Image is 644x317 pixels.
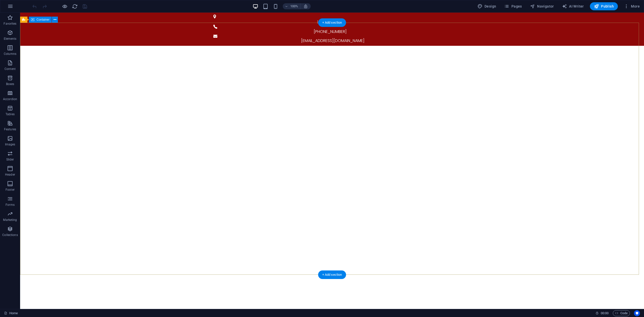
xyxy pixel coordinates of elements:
span: [STREET_ADDRESS]. [297,7,323,11]
button: Navigator [528,2,556,10]
span: [PHONE_NUMBER] [294,16,327,22]
p: Collections [2,233,18,237]
p: Footer [6,188,15,192]
button: Click here to leave preview mode and continue editing [62,3,68,9]
p: Favorites [4,22,16,26]
a: Click to cancel selection. Double-click to open Pages [4,310,18,316]
button: 100% [283,3,301,9]
p: Marketing [3,218,17,222]
div: + Add section [318,18,346,27]
button: AI Writer [560,2,586,10]
button: More [622,2,642,10]
p: Boxes [6,82,14,86]
button: Pages [502,2,524,10]
div: + Add section [318,270,346,279]
p: Accordion [3,97,17,101]
button: reload [72,3,78,9]
p: Columns [4,52,16,56]
span: Navigator [530,4,554,9]
p: Features [4,127,16,131]
p: Tables [6,112,15,116]
button: Publish [590,2,618,10]
span: AI Writer [562,4,584,9]
h6: Session time [595,310,609,316]
span: 00 00 [601,310,609,316]
button: Code [613,310,630,316]
span: Pages [504,4,522,9]
h6: 100% [290,3,298,9]
span: : [604,311,605,315]
p: Content [5,67,16,71]
span: Container [36,18,50,21]
span: Code [615,310,628,316]
p: Slider [6,157,14,162]
span: More [624,4,640,9]
i: Reload page [72,4,78,9]
p: Forms [6,203,15,207]
button: Design [475,2,498,10]
i: On resize automatically adjust zoom level to fit chosen device. [303,4,308,9]
p: Header [5,173,15,177]
button: Usercentrics [634,310,640,316]
div: Design (Ctrl+Alt+Y) [475,2,498,10]
p: Images [5,142,15,146]
span: Publish [594,4,614,9]
span: Design [477,4,496,9]
p: Elements [4,37,17,41]
a: [STREET_ADDRESS]. [193,2,427,12]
